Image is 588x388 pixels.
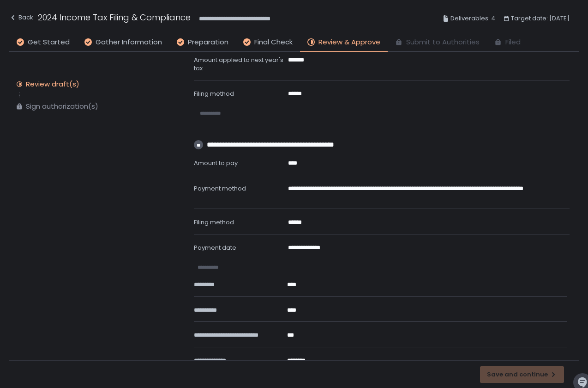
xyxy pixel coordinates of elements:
[194,243,236,252] span: Payment date
[9,11,33,26] button: Back
[188,37,228,48] span: Preparation
[318,37,380,48] span: Review & Approve
[194,89,234,98] span: Filing method
[511,13,570,24] span: Target date: [DATE]
[38,11,191,24] h1: 2024 Income Tax Filing & Compliance
[254,37,293,48] span: Final Check
[96,37,162,48] span: Gather Information
[194,184,246,193] span: Payment method
[505,37,521,48] span: Filed
[450,13,495,24] span: Deliverables: 4
[194,159,238,167] span: Amount to pay
[26,80,79,89] div: Review draft(s)
[26,102,98,111] div: Sign authorization(s)
[28,37,70,48] span: Get Started
[9,12,33,23] div: Back
[194,218,234,227] span: Filing method
[406,37,480,48] span: Submit to Authorities
[194,55,283,73] span: Amount applied to next year's tax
